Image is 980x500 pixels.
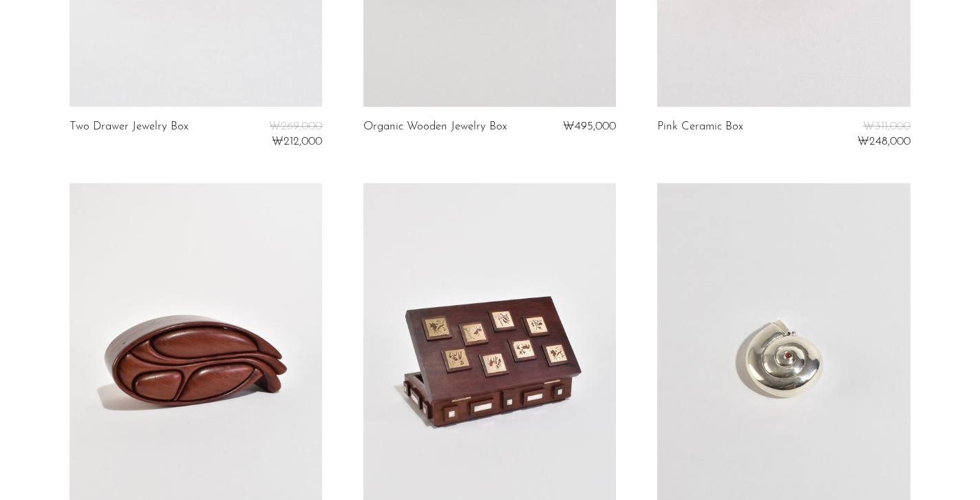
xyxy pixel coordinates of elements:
[272,136,322,147] span: ₩212,000
[863,121,910,132] span: ₩311,000
[657,121,743,149] a: Pink Ceramic Box
[857,136,910,147] span: ₩248,000
[363,121,507,133] a: Organic Wooden Jewelry Box
[563,121,616,132] span: ₩495,000
[70,121,189,149] a: Two Drawer Jewelry Box
[269,121,322,132] span: ₩269,000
